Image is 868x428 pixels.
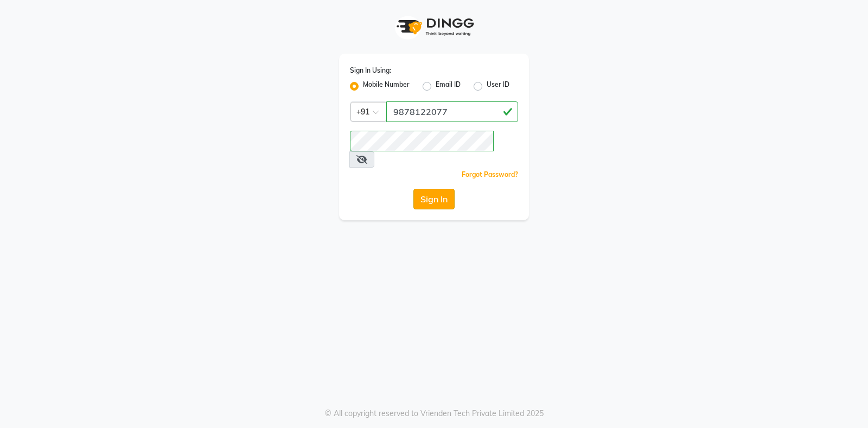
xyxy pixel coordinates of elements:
[436,80,461,93] label: Email ID
[462,170,518,178] a: Forgot Password?
[350,66,391,75] label: Sign In Using:
[350,131,494,151] input: Username
[391,11,477,43] img: logo1.svg
[413,189,455,209] button: Sign In
[487,80,509,93] label: User ID
[363,80,410,93] label: Mobile Number
[386,101,518,122] input: Username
